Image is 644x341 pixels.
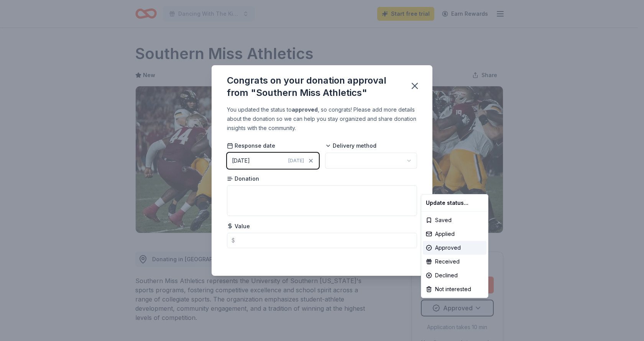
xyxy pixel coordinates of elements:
div: Received [423,255,486,269]
div: Update status... [423,196,486,210]
div: Not interested [423,282,486,296]
div: Approved [423,241,486,255]
div: Declined [423,269,486,282]
div: Saved [423,213,486,227]
div: Applied [423,227,486,241]
span: Dancing With The King [178,9,240,18]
